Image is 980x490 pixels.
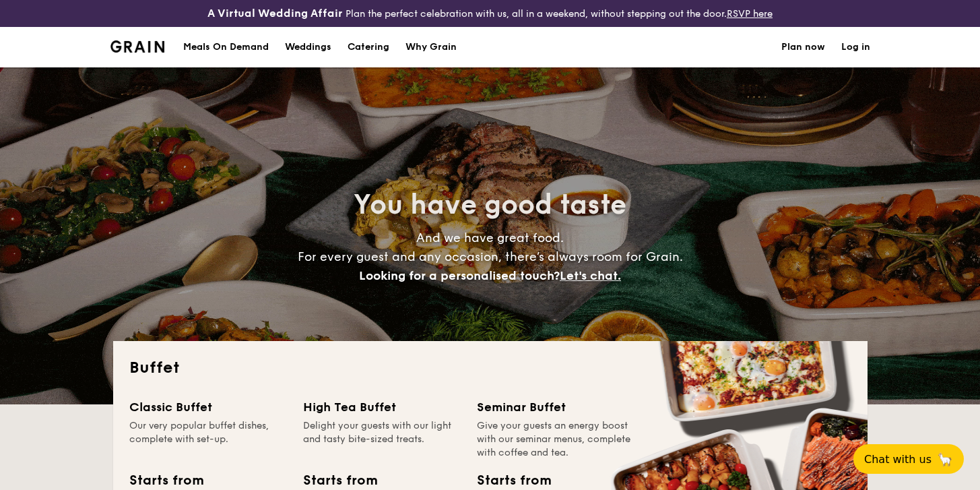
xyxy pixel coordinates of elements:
a: RSVP here [727,8,773,20]
a: Why Grain [397,27,465,67]
div: Delight your guests with our light and tasty bite-sized treats. [303,419,461,460]
span: Let's chat. [560,268,621,283]
span: Looking for a personalised touch? [359,268,560,283]
div: Why Grain [405,27,457,67]
div: Meals On Demand [183,27,269,67]
div: Give your guests an energy boost with our seminar menus, complete with coffee and tea. [477,419,634,460]
h2: Buffet [129,357,851,379]
a: Meals On Demand [175,27,277,67]
span: You have good taste [354,189,626,221]
img: Grain [110,40,165,53]
span: Chat with us [864,453,932,466]
div: Weddings [285,27,331,67]
h4: A Virtual Wedding Affair [207,5,343,22]
a: Log in [841,27,870,67]
div: High Tea Buffet [303,398,461,417]
div: Classic Buffet [129,398,287,417]
h1: Catering [348,27,389,67]
div: Plan the perfect celebration with us, all in a weekend, without stepping out the door. [164,5,817,22]
a: Plan now [781,27,825,67]
a: Catering [339,27,397,67]
button: Chat with us🦙 [853,444,964,474]
span: And we have great food. For every guest and any occasion, there’s always room for Grain. [298,231,683,283]
a: Logotype [110,40,165,53]
div: Seminar Buffet [477,398,634,417]
a: Weddings [277,27,339,67]
span: 🦙 [937,452,953,467]
div: Our very popular buffet dishes, complete with set-up. [129,419,287,460]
